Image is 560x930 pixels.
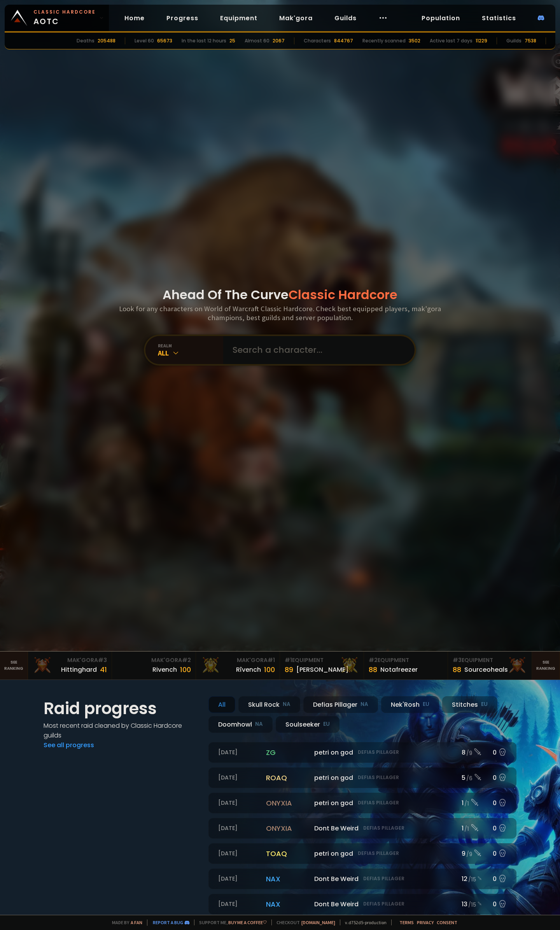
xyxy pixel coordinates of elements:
a: Report a bug [153,919,183,925]
span: Steamhorde [271,899,327,909]
small: MVP [218,825,233,832]
a: Consent [437,919,457,925]
span: AOTC [33,9,96,27]
a: Progress [160,10,205,26]
a: #3Equipment88Sourceoheals [448,652,532,680]
a: Mak'Gora#1Rîvench100 [196,652,280,680]
div: Skull Rock [238,696,300,713]
div: 41 [100,664,107,675]
small: MVP [218,850,233,858]
a: [DATE]onyxiaDont Be WeirdDefias Pillager1 /10 [208,818,516,839]
h3: Look for any characters on World of Warcraft Classic Hardcore. Check best equipped players, mak'g... [116,304,444,322]
a: Classic HardcoreAOTC [5,5,109,31]
span: Steamhorde [271,874,324,884]
div: 3502 [409,37,420,44]
small: NA [360,701,368,708]
div: Guilds [506,37,521,44]
small: 568.6k [403,901,421,909]
a: [DATE]roaqpetri on godDefias Pillager5 /60 [208,767,516,788]
input: Search a character... [228,336,405,364]
a: Mak'Gora#2Rivench100 [112,652,196,680]
div: Defias Pillager [303,696,378,713]
span: # 3 [98,656,107,664]
div: All [158,349,223,357]
small: NA [255,720,263,728]
span: Mullitrash [271,748,324,757]
small: 12k [382,800,390,808]
a: #2Equipment88Notafreezer [364,652,448,680]
div: 100 [264,664,275,675]
a: [DATE]onyxiapetri on godDefias Pillager1 /10 [208,793,516,813]
small: 298.5k [307,775,324,783]
div: 2067 [273,37,285,44]
small: NA [283,701,290,708]
a: Terms [399,919,414,925]
span: v. d752d5 - production [340,919,387,925]
a: Buy me a coffee [228,919,267,925]
small: MVP [218,875,233,883]
h1: Raid progress [44,696,199,721]
small: MVP [218,900,233,908]
small: 543.2k [400,876,418,884]
span: Mullitrash [271,773,324,783]
div: 205488 [98,37,115,44]
small: 197.8k [394,851,409,858]
span: See details [467,900,496,908]
a: Statistics [476,10,522,26]
a: a fan [131,919,142,925]
span: Yoohtroll [271,823,319,833]
span: # 2 [182,656,191,664]
div: realm [158,343,223,349]
div: Soulseeker [276,716,339,733]
div: Hittinghard [61,665,97,674]
a: [DOMAIN_NAME] [301,919,335,925]
div: Mak'Gora [117,656,191,664]
span: [PERSON_NAME] [364,773,437,783]
a: Home [118,10,151,26]
span: # 1 [268,656,275,664]
span: See details [467,749,496,757]
a: Equipment [214,10,264,26]
span: Classic Hardcore [289,286,397,303]
a: [DATE]zgpetri on godDefias Pillager8 /90 [208,742,516,763]
span: See details [467,850,496,858]
div: Active last 7 days [430,37,472,44]
div: Nek'Rosh [381,696,439,713]
small: 313.3k [307,750,324,757]
div: 100 [180,664,191,675]
span: Clunked [364,748,409,757]
span: Sourceoheals [334,798,390,808]
div: Mak'Gora [201,656,275,664]
span: # 3 [453,656,462,664]
span: Support me, [194,919,267,925]
a: Mak'gora [273,10,319,26]
small: EU [323,720,330,728]
span: Priestwing [357,849,409,858]
div: 88 [369,664,377,675]
span: See details [467,825,496,832]
small: 2m [316,876,324,884]
span: Hx [271,798,294,808]
small: Classic Hardcore [33,9,96,16]
div: Equipment [369,656,443,664]
a: [DATE]toaqpetri on godDefias Pillager9 /90 [208,843,516,864]
span: See details [467,799,496,807]
div: Notafreezer [380,665,418,674]
div: Almost 60 [245,37,269,44]
span: See details [467,875,496,883]
div: 11229 [476,37,487,44]
a: Population [415,10,466,26]
a: [DATE]naxDont Be WeirdDefias Pillager12 /150 [208,869,516,889]
small: MVP [218,749,233,757]
small: 86.6k [395,750,409,757]
div: Equipment [285,656,359,664]
a: Seeranking [532,652,560,680]
div: [PERSON_NAME] [296,665,348,674]
small: 66k [283,800,294,808]
a: [DATE]naxDont Be WeirdDefias Pillager13 /150 [208,894,516,914]
div: Level 60 [135,37,154,44]
div: Stitches [442,696,497,713]
a: #1Equipment89[PERSON_NAME] [280,652,364,680]
span: See details [467,774,496,782]
span: Pilzyfraud [359,823,407,833]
